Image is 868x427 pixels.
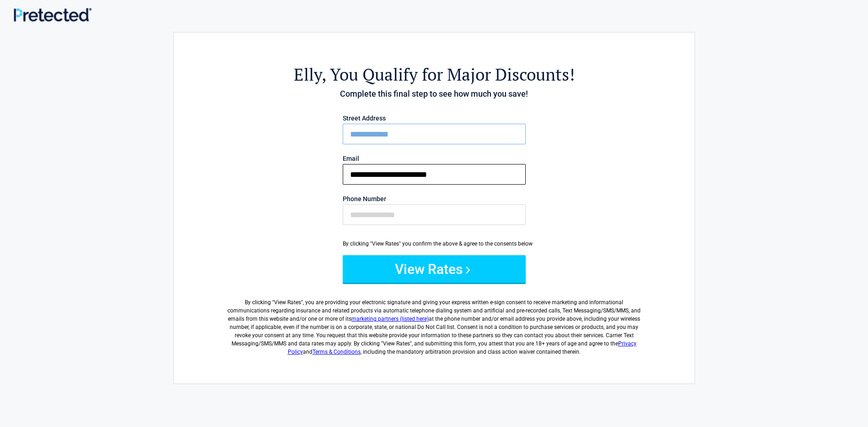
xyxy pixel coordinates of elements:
h2: , You Qualify for Major Discounts! [224,63,644,86]
label: Phone Number [343,196,526,202]
span: View Rates [274,299,301,306]
a: marketing partners (listed here) [351,316,429,322]
label: By clicking " ", you are providing your electronic signature and giving your express written e-si... [224,291,644,356]
label: Email [343,155,526,162]
label: Street Address [343,115,526,121]
div: By clicking "View Rates" you confirm the above & agree to the consents below [343,240,526,248]
img: Main Logo [14,8,92,22]
span: elly [294,63,322,86]
a: Terms & Conditions [313,349,361,355]
button: View Rates [343,255,526,283]
h4: Complete this final step to see how much you save! [224,88,644,100]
